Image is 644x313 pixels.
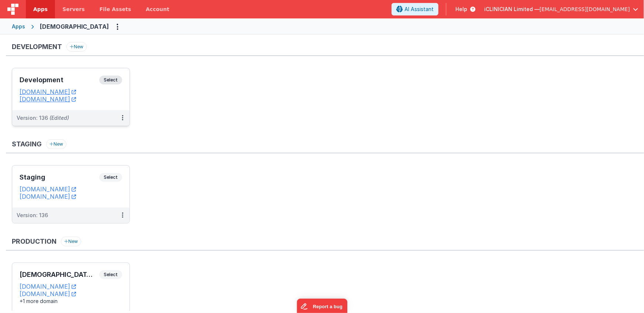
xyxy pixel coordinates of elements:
h3: Staging [12,140,42,148]
a: [DOMAIN_NAME] [20,193,76,200]
span: Select [99,173,122,182]
div: Apps [12,23,25,30]
h3: Development [20,76,99,84]
div: Version: 136 [17,212,48,219]
h3: [DEMOGRAPHIC_DATA] App [20,271,99,278]
a: [DOMAIN_NAME] [20,185,76,193]
span: AI Assistant [404,6,434,13]
h3: Staging [20,174,99,181]
div: Version: 136 [17,114,69,122]
button: iCLINICIAN Limited — [EMAIL_ADDRESS][DOMAIN_NAME] [484,6,638,13]
h3: Production [12,238,56,245]
a: [DOMAIN_NAME] [20,95,76,103]
span: Help [455,6,467,13]
span: iCLINICIAN Limited — [484,6,540,13]
span: File Assets [100,6,131,13]
span: (Edited) [49,115,69,121]
button: Options [112,21,124,32]
span: Select [99,76,122,84]
a: [DOMAIN_NAME] [20,88,76,95]
span: Apps [33,6,48,13]
h3: Development [12,43,62,51]
button: New [46,139,66,149]
button: New [66,42,87,52]
a: [DOMAIN_NAME] [20,283,76,290]
button: New [61,237,81,246]
span: Servers [62,6,85,13]
div: [DEMOGRAPHIC_DATA] [40,22,109,31]
a: [DOMAIN_NAME] [20,290,76,298]
span: [EMAIL_ADDRESS][DOMAIN_NAME] [540,6,630,13]
button: AI Assistant [392,3,438,15]
span: Select [99,270,122,279]
div: +1 more domain [20,298,122,305]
